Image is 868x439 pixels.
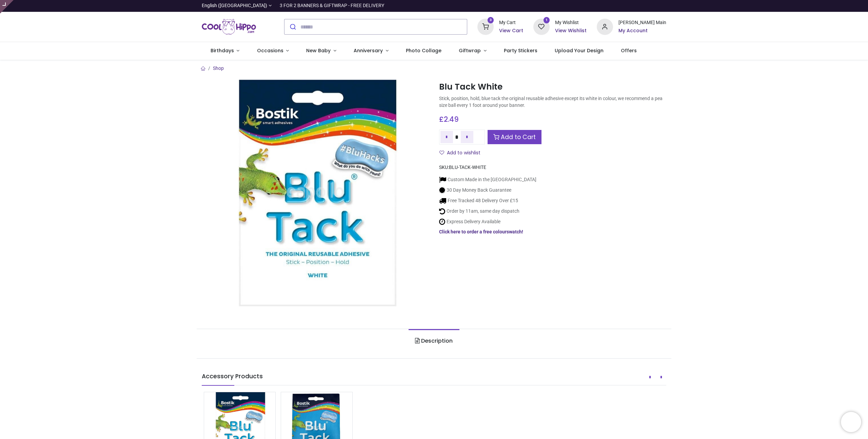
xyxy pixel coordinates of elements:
a: 3 [477,24,494,29]
li: Express Delivery Available [439,218,536,225]
img: Blu Tack White [202,80,429,307]
span: Party Stickers [504,47,537,54]
a: Anniversary [345,42,397,60]
a: Remove one [440,131,453,143]
a: Giftwrap [450,42,495,60]
a: 1 [533,24,550,29]
div: My Wishlist [555,19,587,26]
i: Add to wishlist [439,150,444,155]
div: [PERSON_NAME] Main [618,19,666,26]
a: swatch [507,229,522,234]
a: ! [522,229,523,234]
span: 2.49 [444,114,459,124]
h5: Accessory Products [202,372,666,385]
a: New Baby [298,42,345,60]
a: My Account [618,27,666,34]
div: SKU: [439,164,666,171]
span: BLU-TACK-WHITE [449,165,486,170]
a: Click here to order a free colour [439,229,507,234]
li: Free Tracked 48 Delivery Over £15 [439,197,536,204]
p: Stick, position, hold, blue tack the original reusable adhesive except its white in colour, we re... [439,95,666,109]
a: Shop [213,65,224,71]
span: Photo Collage [406,47,441,54]
a: Occasions [248,42,298,60]
span: £ [439,114,459,124]
div: 3 FOR 2 BANNERS & GIFTWRAP - FREE DELIVERY [280,2,384,9]
button: Prev [645,371,655,383]
li: Custom Made in the [GEOGRAPHIC_DATA] [439,176,536,183]
span: Offers [621,47,637,54]
span: Birthdays [211,47,234,54]
button: Add to wishlistAdd to wishlist [439,147,486,159]
a: Description [409,329,459,353]
button: Submit [284,19,300,34]
iframe: Customer reviews powered by Trustpilot [524,2,666,9]
a: Add one [461,131,473,143]
sup: 3 [488,17,494,23]
span: Occasions [257,47,283,54]
div: My Cart [499,19,523,26]
sup: 1 [544,17,550,23]
a: Logo of Cool Hippo [202,17,256,36]
a: View Cart [499,27,523,34]
span: Anniversary [354,47,383,54]
li: Order by 11am, same day dispatch [439,208,536,215]
button: Next [656,371,666,383]
a: English ([GEOGRAPHIC_DATA]) [202,2,272,9]
a: Add to Cart [488,130,541,145]
li: 30 Day Money Back Guarantee [439,187,536,194]
iframe: Brevo live chat [841,412,861,432]
a: Birthdays [202,42,248,60]
h1: Blu Tack White [439,81,666,93]
span: Upload Your Design [555,47,604,54]
span: Giftwrap [459,47,481,54]
a: View Wishlist [555,27,587,34]
span: New Baby [306,47,331,54]
img: Cool Hippo [202,17,256,36]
